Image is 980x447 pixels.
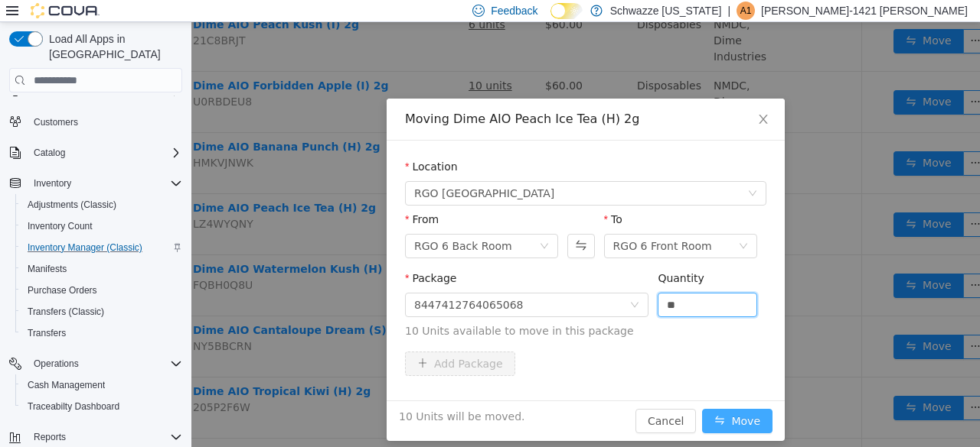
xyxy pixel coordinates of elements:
[15,237,188,258] button: Inventory Manager (Classic)
[28,113,84,131] a: Customers
[28,379,105,391] span: Cash Management
[28,284,97,296] span: Purchase Orders
[21,324,72,342] a: Transfers
[21,324,182,342] span: Transfers
[376,212,403,236] button: Swap
[223,212,321,235] div: RGO 6 Back Room
[21,281,182,300] span: Purchase Orders
[21,281,103,300] a: Purchase Orders
[740,2,752,20] span: A1
[3,142,188,164] button: Catalog
[15,301,188,322] button: Transfers (Classic)
[28,400,119,413] span: Traceabilty Dashboard
[21,196,182,214] span: Adjustments (Classic)
[491,3,537,18] span: Feedback
[761,2,968,20] p: [PERSON_NAME]-1421 [PERSON_NAME]
[550,76,593,119] button: Close
[550,3,583,19] input: Dark Mode
[554,275,560,280] i: icon: up
[43,31,182,62] span: Load All Apps in [GEOGRAPHIC_DATA]
[21,303,182,321] span: Transfers (Classic)
[214,250,265,262] label: Package
[28,428,72,446] button: Reports
[28,428,182,446] span: Reports
[28,327,66,339] span: Transfers
[21,238,182,257] span: Inventory Manager (Classic)
[15,396,188,417] button: Traceabilty Dashboard
[549,283,565,294] span: Decrease Value
[214,329,324,354] button: icon: plusAdd Package
[28,263,67,275] span: Manifests
[566,91,578,103] i: icon: close
[223,160,363,183] span: RGO 6 Northeast Heights
[34,431,66,443] span: Reports
[737,2,755,20] div: Amanda-1421 Lyons
[511,387,581,411] button: icon: swapMove
[348,219,358,230] i: icon: down
[21,260,182,278] span: Manifests
[21,397,182,416] span: Traceabilty Dashboard
[28,174,77,193] button: Inventory
[34,177,71,189] span: Inventory
[28,144,182,162] span: Catalog
[610,2,722,20] p: Schwazze [US_STATE]
[28,220,93,232] span: Inventory Count
[3,353,188,374] button: Operations
[21,303,110,321] a: Transfers (Classic)
[28,144,71,162] button: Catalog
[34,116,78,128] span: Customers
[727,2,730,20] p: |
[214,138,266,151] label: Location
[444,387,505,411] button: Cancel
[15,215,188,237] button: Inventory Count
[28,355,85,373] button: Operations
[466,250,513,262] label: Quantity
[223,271,332,294] div: 8447412764065068
[21,238,149,257] a: Inventory Manager (Classic)
[207,387,333,403] span: 10 Units will be moved.
[31,3,100,18] img: Cova
[467,271,565,294] input: Quantity
[422,212,521,235] div: RGO 6 Front Room
[3,173,188,194] button: Inventory
[28,199,116,211] span: Adjustments (Classic)
[15,280,188,301] button: Purchase Orders
[21,260,73,278] a: Manifests
[214,301,575,317] span: 10 Units available to move in this package
[547,219,557,230] i: icon: down
[550,19,551,20] span: Dark Mode
[15,374,188,396] button: Cash Management
[28,306,104,318] span: Transfers (Classic)
[28,241,142,254] span: Inventory Manager (Classic)
[28,355,182,373] span: Operations
[34,358,79,370] span: Operations
[34,147,65,159] span: Catalog
[15,194,188,215] button: Adjustments (Classic)
[413,191,431,203] label: To
[557,167,566,177] i: icon: down
[3,111,188,133] button: Customers
[21,376,182,394] span: Cash Management
[554,287,560,292] i: icon: down
[21,217,99,235] a: Inventory Count
[21,217,182,235] span: Inventory Count
[15,258,188,280] button: Manifests
[28,112,182,131] span: Customers
[21,397,126,416] a: Traceabilty Dashboard
[21,196,122,214] a: Adjustments (Classic)
[15,322,188,344] button: Transfers
[28,174,182,193] span: Inventory
[21,376,111,394] a: Cash Management
[439,278,448,289] i: icon: down
[214,89,575,105] div: Moving Dime AIO Peach Ice Tea (H) 2g
[549,271,565,283] span: Increase Value
[214,191,247,203] label: From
